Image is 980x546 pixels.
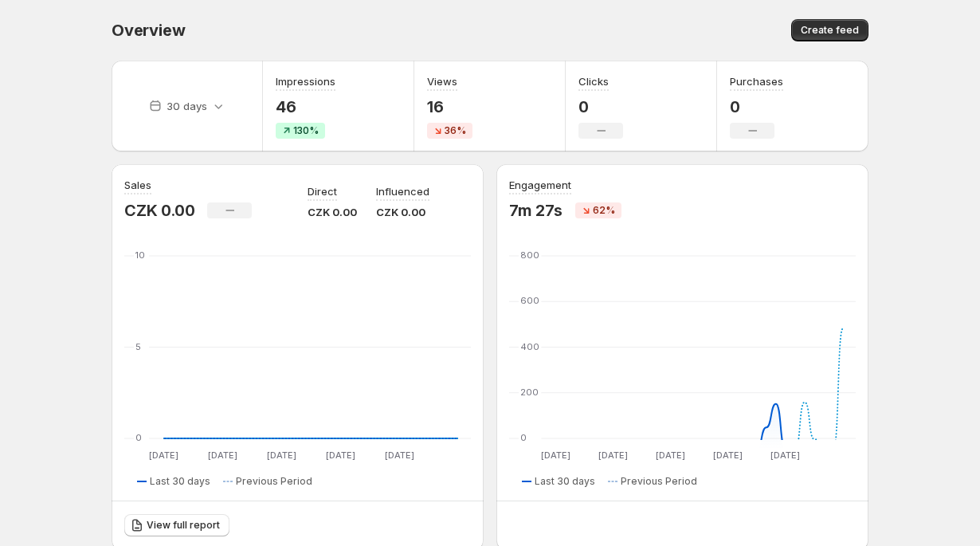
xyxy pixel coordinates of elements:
[520,249,539,261] text: 800
[308,204,357,220] p: CZK 0.00
[135,432,142,443] text: 0
[656,450,685,461] text: [DATE]
[208,450,237,461] text: [DATE]
[801,24,859,37] span: Create feed
[376,183,429,199] p: Influenced
[770,450,800,461] text: [DATE]
[276,97,335,116] p: 46
[124,514,229,536] a: View full report
[267,450,296,461] text: [DATE]
[167,98,207,114] p: 30 days
[124,177,151,193] h3: Sales
[149,450,178,461] text: [DATE]
[135,341,141,352] text: 5
[293,124,319,137] span: 130%
[621,475,697,488] span: Previous Period
[135,249,145,261] text: 10
[236,475,312,488] span: Previous Period
[509,201,563,220] p: 7m 27s
[730,73,783,89] h3: Purchases
[124,201,194,220] p: CZK 0.00
[520,341,539,352] text: 400
[713,450,743,461] text: [DATE]
[520,432,527,443] text: 0
[112,21,185,40] span: Overview
[535,475,595,488] span: Last 30 days
[578,97,623,116] p: 0
[791,19,868,41] button: Create feed
[326,450,355,461] text: [DATE]
[541,450,570,461] text: [DATE]
[147,519,220,532] span: View full report
[598,450,628,461] text: [DATE]
[578,73,609,89] h3: Clicks
[520,295,539,306] text: 600
[376,204,429,220] p: CZK 0.00
[445,124,466,137] span: 36%
[150,475,210,488] span: Last 30 days
[730,97,783,116] p: 0
[308,183,337,199] p: Direct
[509,177,571,193] h3: Engagement
[520,387,539,398] text: 200
[427,97,472,116] p: 16
[385,450,414,461] text: [DATE]
[276,73,335,89] h3: Impressions
[593,204,615,217] span: 62%
[427,73,457,89] h3: Views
